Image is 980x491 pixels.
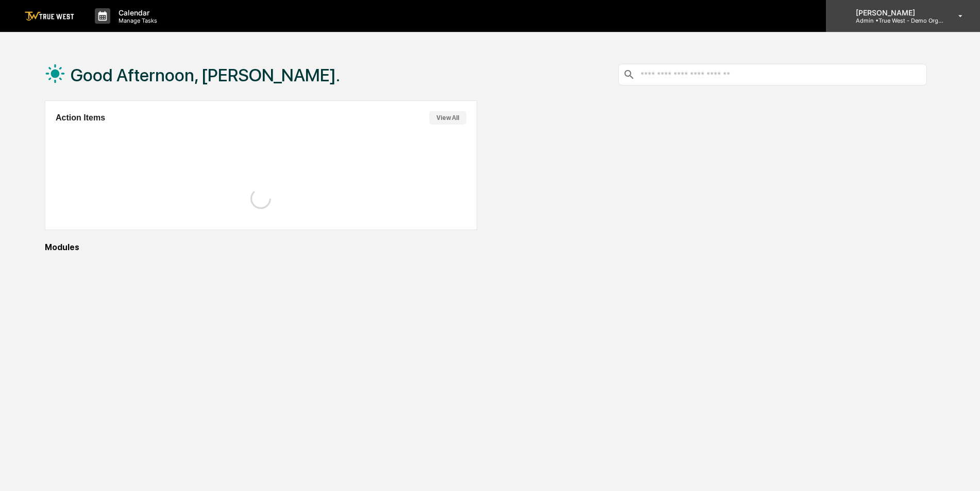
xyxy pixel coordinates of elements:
[110,8,162,17] p: Calendar
[56,113,105,122] h2: Action Items
[71,65,340,85] h1: Good Afternoon, [PERSON_NAME].
[848,8,943,17] p: [PERSON_NAME]
[110,17,162,24] p: Manage Tasks
[848,17,943,24] p: Admin • True West - Demo Organization
[45,242,927,252] div: Modules
[25,11,74,21] img: logo
[429,111,466,125] button: View All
